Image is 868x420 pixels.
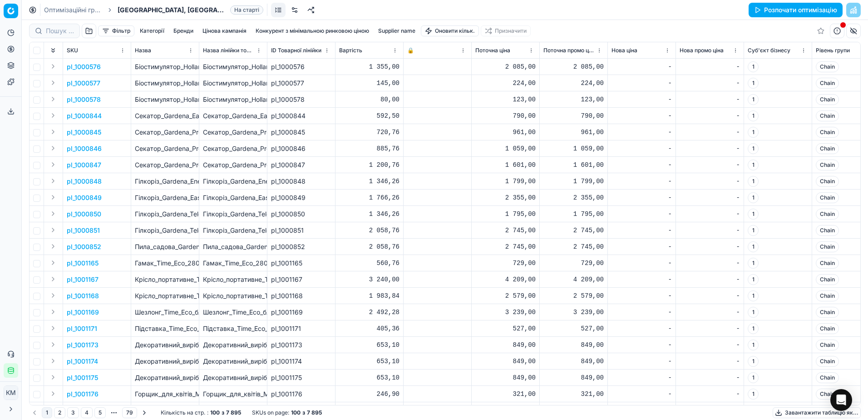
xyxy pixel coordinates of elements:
[67,177,102,186] p: pl_1000848
[475,357,536,366] div: 849,00
[816,241,839,252] span: Chain
[816,372,839,383] span: Chain
[339,324,399,333] div: 405,36
[139,407,150,418] button: Go to next page
[543,47,595,54] span: Поточна промо ціна
[475,226,536,235] div: 2 745,00
[199,25,250,36] button: Цінова кампанія
[748,225,759,236] span: 1
[816,127,839,138] span: Chain
[203,111,263,120] div: Секатор_Gardena_EasyCut_обвідний_20_мм_(12230-20.000.00)
[339,291,399,300] div: 1 983,84
[67,259,99,268] button: pl_1001165
[135,242,195,251] p: Пила_садова_Gardena_CombiSystem_StarCut_340_мм_(12083-20.000.00)
[67,340,99,350] p: pl_1001173
[680,226,740,235] div: -
[203,210,263,219] div: Гілкоріз_Gardena_TeleCut_Basic_обвідний_42_мм_(12020-20.000.00)
[48,45,59,56] button: Expand all
[475,275,536,284] div: 4 209,00
[680,210,740,219] div: -
[135,308,195,317] p: Шезлонг_Time_Eco_блакитний_(ТЕ-017АТК)
[339,340,399,350] div: 653,10
[42,407,52,418] button: 1
[543,111,604,120] div: 790,00
[680,128,740,137] div: -
[48,290,59,301] button: Expand
[543,259,604,268] div: 729,00
[203,95,263,104] div: Біостимулятор_Holland_Farming_Кропмакс_50_мл
[816,78,839,89] span: Chain
[543,144,604,153] div: 1 059,00
[203,62,263,71] div: Біостимулятор_Holland_Farming_Кропмакс_1_л
[271,308,331,317] div: pl_1001169
[271,177,331,186] div: pl_1000848
[543,62,604,71] div: 2 085,00
[475,95,536,104] div: 123,00
[543,177,604,186] div: 1 799,00
[612,193,672,202] div: -
[816,47,850,54] span: Рівень групи
[67,128,101,137] button: pl_1000845
[203,324,263,333] div: Підставка_Time_Eco_для_парасолі_пластик_біла_(ТЕ-20)
[543,95,604,104] div: 123,00
[48,143,59,154] button: Expand
[4,385,18,400] button: КM
[135,79,195,88] p: Біостимулятор_Holland_Farming_Кропмакс_100_мл
[680,95,740,104] div: -
[135,177,195,186] p: Гілкоріз_Gardena_EnergyCut_Basic_650_обвідний_42_мм_(12021-20.000.00)
[816,225,839,236] span: Chain
[67,242,101,251] p: pl_1000852
[67,79,100,88] button: pl_1000577
[271,340,331,350] div: pl_1001173
[271,111,331,120] div: pl_1000844
[48,192,59,203] button: Expand
[612,275,672,284] div: -
[48,110,59,121] button: Expand
[748,307,759,318] span: 1
[67,160,101,170] button: pl_1000847
[339,259,399,268] div: 560,76
[67,324,97,333] button: pl_1001171
[339,111,399,120] div: 592,50
[816,61,839,72] span: Chain
[475,177,536,186] div: 1 799,00
[680,308,740,317] div: -
[67,357,98,366] button: pl_1001174
[135,275,195,284] p: Крісло_портативне_Time_Eco_ТЕ-09_SD__бежеве_(SX-3219)
[135,95,195,104] p: Біостимулятор_Holland_Farming_Кропмакс_50_мл
[203,226,263,235] div: Гілкоріз_Gardena_TeleCut_Pro_S_обвідний_50_мм_(12040-20.000.00)
[612,226,672,235] div: -
[543,128,604,137] div: 961,00
[816,160,839,170] span: Chain
[135,226,195,235] p: Гілкоріз_Gardena_TeleCut_Pro_S_обвідний_50_мм_(12040-20.000.00)
[135,160,195,170] p: Секатор_Gardena_PremiumCut_Flex_S-XL_обвідний_24_мм_(12252-20.000.00)
[252,25,373,36] button: Конкурент з мінімальною ринковою ціною
[407,47,414,54] span: 🔒
[475,47,510,54] span: Поточна ціна
[475,79,536,88] div: 224,00
[680,324,740,333] div: -
[475,291,536,300] div: 2 579,00
[748,61,759,72] span: 1
[339,62,399,71] div: 1 355,00
[135,144,195,153] p: Секатор_Gardena_PremiumCut_Pro_Dry_Wood_з_ковадлом_24_мм_(12250-20.000.00)
[339,95,399,104] div: 80,00
[680,144,740,153] div: -
[543,210,604,219] div: 1 795,00
[135,324,195,333] p: Підставка_Time_Eco_для_парасолі_пластик_біла_(ТЕ-20)
[48,274,59,285] button: Expand
[339,226,399,235] div: 2 058,76
[748,372,759,383] span: 1
[680,291,740,300] div: -
[816,192,839,203] span: Chain
[271,160,331,170] div: pl_1000847
[67,275,99,284] button: pl_1001167
[475,324,536,333] div: 527,00
[612,210,672,219] div: -
[135,373,195,382] p: Декоративний_виріб_Greenware_у_вигляді_ліхтарика_зелений_(133470)
[475,259,536,268] div: 729,00
[748,127,759,138] span: 1
[136,25,168,36] button: Категорії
